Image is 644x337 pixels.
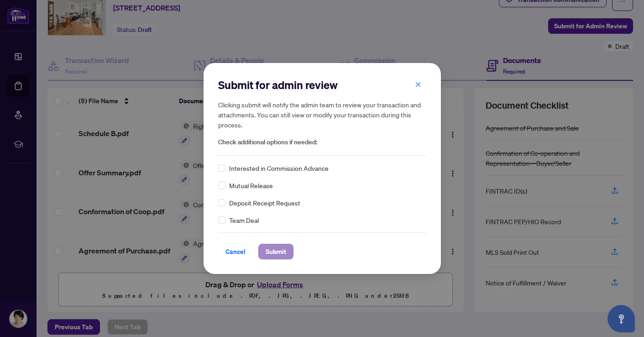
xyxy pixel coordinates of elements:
span: Interested in Commission Advance [229,163,329,173]
span: Mutual Release [229,180,273,190]
span: close [415,81,421,88]
span: Team Deal [229,215,259,225]
span: Cancel [225,244,246,259]
span: Check additional options if needed: [218,137,426,147]
h2: Submit for admin review [218,78,426,92]
h5: Clicking submit will notify the admin team to review your transaction and attachments. You can st... [218,100,426,130]
span: Deposit Receipt Request [229,198,300,208]
button: Open asap [607,305,635,332]
button: Cancel [218,244,253,259]
span: Submit [266,244,286,259]
button: Submit [258,244,293,259]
